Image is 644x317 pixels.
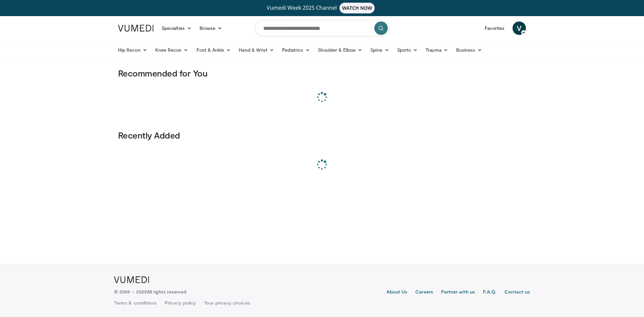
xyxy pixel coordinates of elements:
a: Partner with us [441,288,475,297]
a: Your privacy choices [204,300,250,306]
a: Specialties [158,21,196,35]
p: © 2009 – 2025 [114,288,186,295]
a: Business [452,43,486,57]
span: WATCH NOW [339,3,375,13]
a: Contact us [504,288,530,297]
a: Shoulder & Elbow [314,43,366,57]
a: Browse [196,21,226,35]
a: Pediatrics [278,43,314,57]
img: VuMedi Logo [114,276,149,283]
a: Privacy policy [165,300,196,306]
img: VuMedi Logo [118,25,154,32]
a: Trauma [422,43,452,57]
a: Foot & Ankle [193,43,235,57]
input: Search topics, interventions [255,20,389,36]
a: Vumedi Week 2025 ChannelWATCH NOW [119,3,525,13]
a: V [513,21,526,35]
a: Careers [415,288,433,297]
span: All rights reserved [147,289,186,295]
a: Hand & Wrist [235,43,278,57]
a: Hip Recon [114,43,151,57]
a: Knee Recon [151,43,193,57]
a: Terms & conditions [114,300,157,306]
a: F.A.Q. [483,288,496,297]
h3: Recommended for You [118,68,526,78]
a: Favorites [481,21,508,35]
a: Sports [393,43,422,57]
a: Spine [366,43,393,57]
a: About Us [386,288,408,297]
h3: Recently Added [118,130,526,141]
